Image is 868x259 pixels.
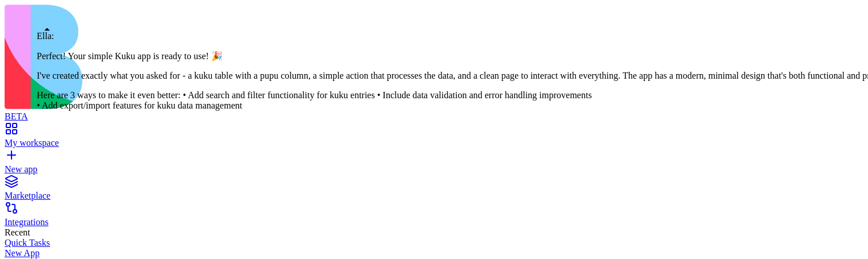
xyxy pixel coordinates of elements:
[5,238,863,248] a: Quick Tasks
[5,101,863,122] a: BETA
[5,217,863,227] div: Integrations
[5,5,466,109] img: logo
[5,154,863,175] a: New app
[5,164,863,175] div: New app
[9,56,163,125] h1: Welcome to Simple Kuku App
[5,111,863,122] div: BETA
[137,11,163,25] span: Home
[5,207,863,227] a: Integrations
[5,248,863,258] a: New App
[5,191,863,201] div: Marketplace
[5,180,863,201] a: Marketplace
[5,138,863,148] div: My workspace
[37,31,54,41] span: Ella:
[5,127,863,148] a: My workspace
[9,9,125,28] h1: Simple Kuku App
[5,227,30,237] span: Recent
